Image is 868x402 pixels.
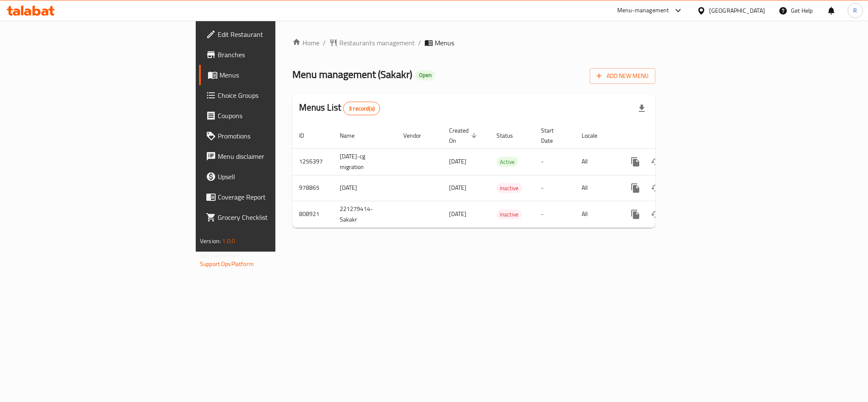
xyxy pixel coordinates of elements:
a: Menu disclaimer [199,146,341,166]
a: Coupons [199,105,341,126]
span: Version: [200,236,221,247]
div: Active [496,157,518,167]
a: Coverage Report [199,187,341,207]
span: Menus [219,70,334,80]
a: Edit Restaurant [199,24,341,44]
td: 221279414-Sakakr [333,201,397,227]
span: R [853,6,857,15]
td: [DATE] [333,175,397,201]
td: - [534,201,575,227]
a: Branches [199,44,341,65]
span: Promotions [218,131,334,141]
span: Choice Groups [218,90,334,100]
span: 3 record(s) [344,105,380,113]
td: All [575,175,618,201]
span: Upsell [218,172,334,182]
div: [GEOGRAPHIC_DATA] [709,6,765,15]
a: Promotions [199,126,341,146]
span: Active [496,157,518,167]
td: - [534,175,575,201]
button: Add New Menu [590,68,655,84]
span: Coupons [218,111,334,121]
span: Menu management ( Sakakr ) [292,65,412,84]
span: Get support on: [200,250,239,261]
span: [DATE] [449,208,466,219]
div: Menu-management [617,6,669,16]
td: All [575,201,618,227]
span: Restaurants management [339,38,415,48]
span: Branches [218,50,334,60]
button: more [625,178,646,198]
span: 1.0.0 [222,236,235,247]
td: All [575,148,618,175]
span: Menus [435,38,454,48]
span: Created On [449,125,480,146]
table: enhanced table [292,123,713,228]
li: / [418,38,421,48]
span: [DATE] [449,182,466,193]
td: - [534,148,575,175]
span: Name [340,130,366,141]
td: [DATE]-cg migration [333,148,397,175]
h2: Menus List [299,101,380,115]
a: Upsell [199,166,341,187]
a: Grocery Checklist [199,207,341,227]
span: Inactive [496,210,522,219]
span: [DATE] [449,156,466,167]
button: Change Status [646,152,666,172]
div: Total records count [343,102,380,115]
a: Menus [199,65,341,85]
span: Menu disclaimer [218,151,334,161]
button: Change Status [646,204,666,225]
a: Support.OpsPlatform [200,258,254,269]
a: Choice Groups [199,85,341,105]
span: Add New Menu [596,71,649,81]
button: Change Status [646,178,666,198]
span: ID [299,130,315,141]
div: Export file [632,98,652,119]
span: Open [416,72,435,79]
a: Restaurants management [329,38,415,48]
span: Edit Restaurant [218,29,334,39]
span: Status [496,130,524,141]
span: Vendor [403,130,432,141]
button: more [625,152,646,172]
nav: breadcrumb [292,38,655,48]
span: Locale [582,130,608,141]
span: Grocery Checklist [218,212,334,222]
span: Coverage Report [218,192,334,202]
span: Start Date [541,125,565,146]
th: Actions [618,123,713,149]
span: Inactive [496,183,522,193]
button: more [625,204,646,225]
div: Open [416,70,435,80]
